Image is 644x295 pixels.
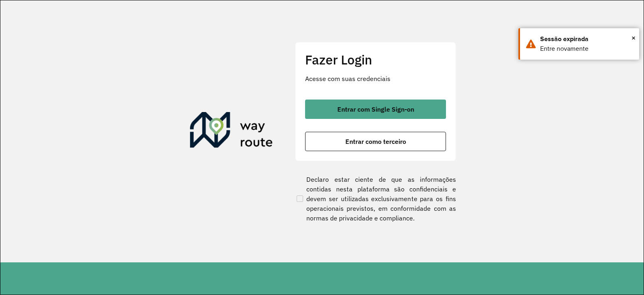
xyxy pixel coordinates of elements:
[305,100,446,119] button: button
[540,44,633,54] div: Entre novamente
[190,112,273,151] img: Roteirizador AmbevTech
[295,175,456,223] label: Declaro estar ciente de que as informações contidas nesta plataforma são confidenciais e devem se...
[337,106,414,112] span: Entrar com Single Sign-on
[305,74,446,83] p: Acesse com suas credenciais
[305,132,446,151] button: button
[632,32,636,44] span: ×
[305,52,446,67] h2: Fazer Login
[540,34,633,44] div: Sessão expirada
[632,32,636,44] button: Close
[345,138,406,145] span: Entrar como terceiro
